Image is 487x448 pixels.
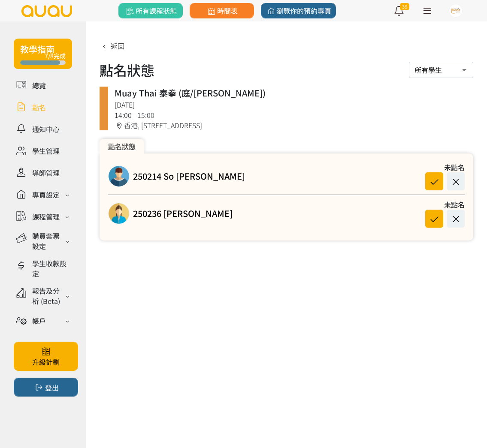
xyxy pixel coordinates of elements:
div: 未點名 [417,162,465,172]
a: 所有課程狀態 [118,3,183,18]
div: 點名狀態 [100,139,144,153]
div: 未點名 [417,199,465,210]
img: logo.svg [21,5,73,17]
div: 課程管理 [32,211,60,222]
a: 時間表 [190,3,254,18]
button: 登出 [14,378,78,397]
span: 36 [400,3,409,10]
a: 250236 [PERSON_NAME] [133,207,233,220]
span: 返回 [111,41,124,51]
div: [DATE] [115,99,467,110]
div: Muay Thai 泰拳 (庭/[PERSON_NAME]) [115,87,467,99]
h1: 點名狀態 [100,60,154,80]
div: 報告及分析 (Beta) [32,286,63,306]
span: 時間表 [206,6,237,16]
a: 返回 [100,41,124,51]
span: 瀏覽你的預約專頁 [266,6,331,16]
div: 14:00 - 15:00 [115,110,467,120]
div: 帳戶 [32,316,46,326]
a: 升級計劃 [14,342,78,371]
div: 香港, [STREET_ADDRESS] [115,120,467,130]
div: 專頁設定 [32,189,60,200]
div: 購買套票設定 [32,231,63,251]
a: 250214 So [PERSON_NAME] [133,170,245,183]
span: 所有課程狀態 [124,6,176,16]
a: 瀏覽你的預約專頁 [261,3,336,18]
